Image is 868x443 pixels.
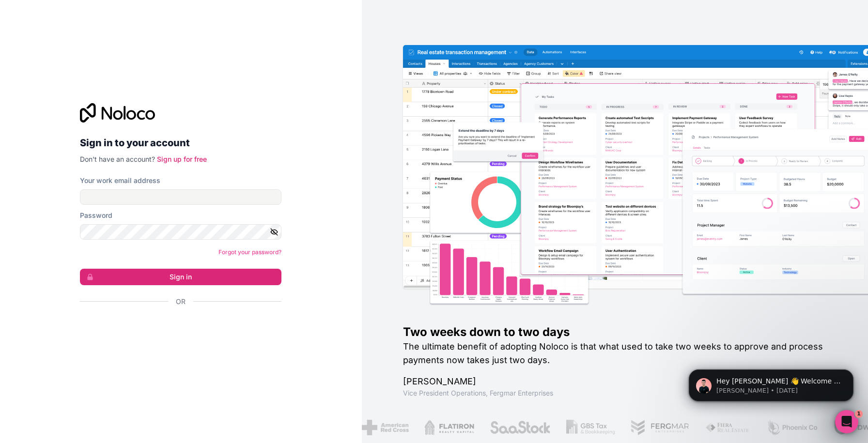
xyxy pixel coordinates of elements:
[403,324,837,340] h1: Two weeks down to two days
[80,269,281,285] button: Sign in
[80,211,112,220] label: Password
[855,410,863,418] span: 1
[218,248,281,256] a: Forgot your password?
[80,224,281,240] input: Password
[80,134,281,152] h2: Sign in to your account
[75,317,279,338] iframe: Sign in with Google Button
[176,297,186,306] span: Or
[80,155,155,163] span: Don't have an account?
[403,340,837,367] h2: The ultimate benefit of adopting Noloco is that what used to take two weeks to approve and proces...
[362,420,409,435] img: /assets/american-red-cross-BAupjrZR.png
[835,410,858,433] iframe: Intercom live chat
[631,420,690,435] img: /assets/fergmar-CudnrXN5.png
[490,420,551,435] img: /assets/saastock-C6Zbiodz.png
[674,349,868,417] iframe: Intercom notifications message
[80,189,281,205] input: Email address
[424,420,475,435] img: /assets/flatiron-C8eUkumj.png
[705,420,751,435] img: /assets/fiera-fwj2N5v4.png
[766,420,819,435] img: /assets/phoenix-BREaitsQ.png
[403,375,837,388] h1: [PERSON_NAME]
[566,420,616,435] img: /assets/gbstax-C-GtDUiK.png
[403,388,837,398] h1: Vice President Operations , Fergmar Enterprises
[80,176,160,185] label: Your work email address
[157,155,207,163] a: Sign up for free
